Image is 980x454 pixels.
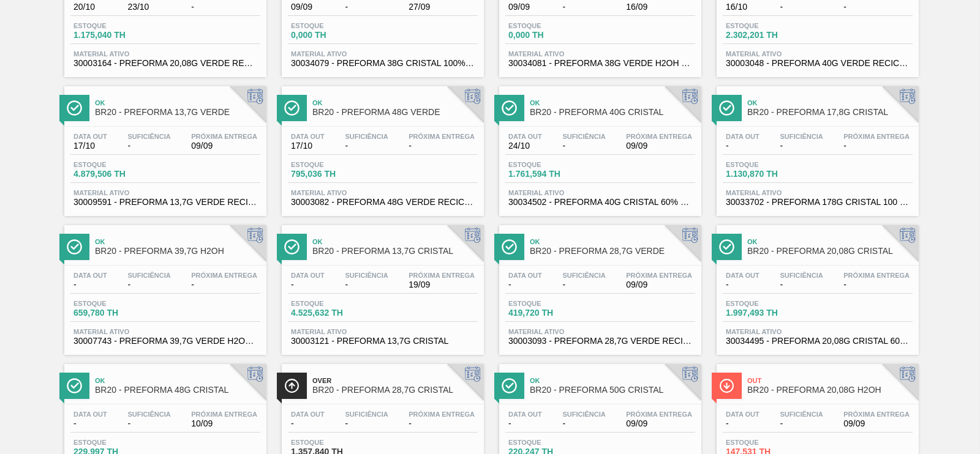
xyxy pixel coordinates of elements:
[95,385,260,395] span: BR20 - PREFORMA 48G CRISTAL
[843,2,910,12] span: -
[726,141,759,151] span: -
[291,141,325,151] span: 17/10
[67,239,82,255] img: Ícone
[291,439,377,446] span: Estoque
[562,280,605,289] span: -
[191,2,257,12] span: -
[312,108,478,117] span: BR20 - PREFORMA 48G VERDE
[726,31,812,40] span: 2.302,201 TH
[726,411,759,418] span: Data out
[284,378,300,393] img: Ícone
[73,161,159,168] span: Estoque
[291,22,377,29] span: Estoque
[73,280,107,289] span: -
[726,22,812,29] span: Estoque
[726,2,759,12] span: 16/10
[508,300,594,307] span: Estoque
[508,328,692,335] span: Material ativo
[127,280,170,289] span: -
[73,328,257,335] span: Material ativo
[719,378,734,393] img: Ícone
[291,169,377,179] span: 795,036 TH
[95,238,260,245] span: Ok
[55,77,273,216] a: ÍconeOkBR20 - PREFORMA 13,7G VERDEData out17/10Suficiência-Próxima Entrega09/09Estoque4.879,506 T...
[409,141,475,151] span: -
[345,419,388,428] span: -
[95,377,260,384] span: Ok
[530,238,695,245] span: Ok
[73,189,257,196] span: Material ativo
[508,419,542,428] span: -
[409,280,475,289] span: 19/09
[780,141,823,151] span: -
[726,133,759,140] span: Data out
[726,300,812,307] span: Estoque
[508,337,692,346] span: 30003093 - PREFORMA 28,7G VERDE RECICLADA
[562,2,605,12] span: -
[345,280,388,289] span: -
[409,411,475,418] span: Próxima Entrega
[508,133,542,140] span: Data out
[291,2,325,12] span: 09/09
[562,411,605,418] span: Suficiência
[843,411,910,418] span: Próxima Entrega
[291,189,475,196] span: Material ativo
[312,247,478,256] span: BR20 - PREFORMA 13,7G CRISTAL
[409,133,475,140] span: Próxima Entrega
[508,50,692,58] span: Material ativo
[73,198,257,207] span: 30009591 - PREFORMA 13,7G VERDE RECICLADA
[291,337,475,346] span: 30003121 - PREFORMA 13,7G CRISTAL
[127,141,170,151] span: -
[73,133,107,140] span: Data out
[291,419,325,428] span: -
[284,100,300,116] img: Ícone
[562,272,605,279] span: Suficiência
[127,133,170,140] span: Suficiência
[747,377,913,384] span: Out
[508,411,542,418] span: Data out
[530,247,695,256] span: BR20 - PREFORMA 28,7G VERDE
[726,337,910,346] span: 30034495 - PREFORMA 20,08G CRISTAL 60% REC
[312,377,478,384] span: Over
[490,77,707,216] a: ÍconeOkBR20 - PREFORMA 40G CRISTALData out24/10Suficiência-Próxima Entrega09/09Estoque1.761,594 T...
[747,238,913,245] span: Ok
[95,99,260,106] span: Ok
[191,133,257,140] span: Próxima Entrega
[73,59,257,68] span: 30003164 - PREFORMA 20,08G VERDE RECICLADA
[73,439,159,446] span: Estoque
[291,31,377,40] span: 0,000 TH
[508,272,542,279] span: Data out
[626,411,692,418] span: Próxima Entrega
[726,308,812,318] span: 1.997,493 TH
[73,2,107,12] span: 20/10
[530,377,695,384] span: Ok
[291,328,475,335] span: Material ativo
[502,100,517,116] img: Ícone
[508,169,594,179] span: 1.761,594 TH
[562,419,605,428] span: -
[530,385,695,395] span: BR20 - PREFORMA 50G CRISTAL
[291,280,325,289] span: -
[747,108,913,117] span: BR20 - PREFORMA 17,8G CRISTAL
[747,247,913,256] span: BR20 - PREFORMA 20,08G CRISTAL
[291,411,325,418] span: Data out
[508,59,692,68] span: 30034081 - PREFORMA 38G VERDE H2OH RECICLADA
[73,169,159,179] span: 4.879,506 TH
[626,2,692,12] span: 16/09
[508,189,692,196] span: Material ativo
[73,419,107,428] span: -
[291,50,475,58] span: Material ativo
[409,272,475,279] span: Próxima Entrega
[626,419,692,428] span: 09/09
[73,411,107,418] span: Data out
[291,161,377,168] span: Estoque
[191,141,257,151] span: 09/09
[127,411,170,418] span: Suficiência
[273,216,490,355] a: ÍconeOkBR20 - PREFORMA 13,7G CRISTALData out-Suficiência-Próxima Entrega19/09Estoque4.525,632 THM...
[780,411,823,418] span: Suficiência
[508,439,594,446] span: Estoque
[345,272,388,279] span: Suficiência
[626,141,692,151] span: 09/09
[843,141,910,151] span: -
[191,419,257,428] span: 10/09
